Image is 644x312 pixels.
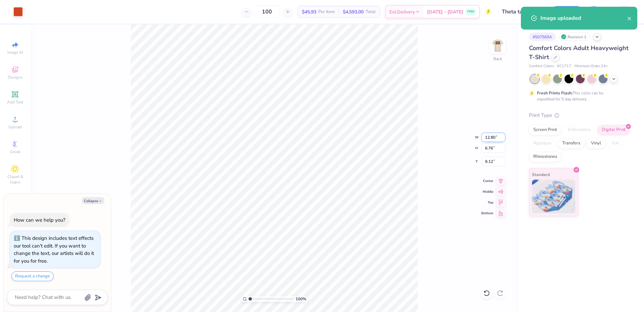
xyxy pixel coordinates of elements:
[481,189,493,194] span: Middle
[296,296,306,302] span: 100 %
[587,138,605,148] div: Vinyl
[559,33,590,41] div: Revision 1
[14,217,65,223] div: How can we help you?
[597,125,630,135] div: Digital Print
[427,8,463,15] span: [DATE] - [DATE]
[8,124,22,130] span: Upload
[529,63,554,69] span: Comfort Colors
[467,9,474,14] span: FREE
[497,5,546,18] input: Untitled Design
[481,179,493,183] span: Center
[532,180,575,213] img: Standard
[11,271,54,281] button: Request a change
[532,171,550,178] span: Standard
[254,6,280,18] input: – –
[607,138,623,148] div: Foil
[627,14,632,22] button: close
[529,152,561,162] div: Rhinestones
[343,8,364,15] span: $4,593.00
[540,14,627,22] div: Image uploaded
[366,8,376,15] span: Total
[318,8,335,15] span: Per Item
[529,125,561,135] div: Screen Print
[389,8,415,15] span: Est. Delivery
[481,200,493,205] span: Top
[529,112,631,119] div: Print Type
[529,33,556,41] div: # 507569A
[7,99,23,105] span: Add Text
[537,90,573,96] strong: Fresh Prints Flash:
[8,75,22,80] span: Designs
[537,90,620,102] div: This color can be expedited for 5 day delivery.
[82,197,104,204] button: Collapse
[10,149,20,154] span: Greek
[481,211,493,216] span: Bottom
[529,138,556,148] div: Applique
[302,8,316,15] span: $45.93
[7,50,23,55] span: Image AI
[493,56,502,62] div: Back
[3,174,27,185] span: Clipart & logos
[529,44,629,61] span: Comfort Colors Adult Heavyweight T-Shirt
[558,138,585,148] div: Transfers
[557,63,571,69] span: # C1717
[491,39,504,52] img: Back
[563,125,595,135] div: Embroidery
[575,63,608,69] span: Minimum Order: 24 +
[14,235,94,264] div: This design includes text effects our tool can't edit. If you want to change the text, our artist...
